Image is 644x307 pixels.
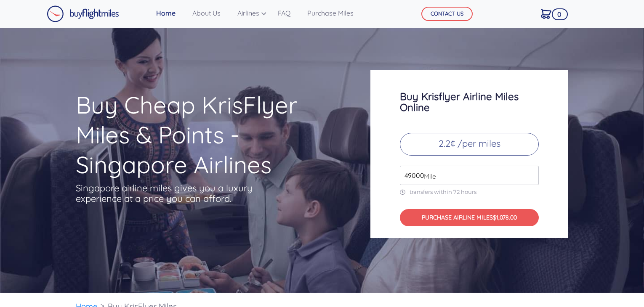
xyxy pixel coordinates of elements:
a: Airlines [234,5,264,21]
a: Home [153,5,179,21]
span: 0 [552,8,568,20]
a: 0 [538,5,555,22]
span: Mile [420,171,436,181]
a: FAQ [274,5,294,21]
h3: Buy Krisflyer Airline Miles Online [400,91,539,113]
img: Cart [541,9,551,19]
a: About Us [189,5,224,21]
a: Buy Flight Miles Logo [47,3,119,24]
span: $1,078.00 [493,214,517,221]
img: Buy Flight Miles Logo [47,5,119,22]
p: Singapore airline miles gives you a luxury experience at a price you can afford. [76,183,265,204]
a: Purchase Miles [304,5,357,21]
button: PURCHASE AIRLINE MILES$1,078.00 [400,209,539,226]
p: transfers within 72 hours [400,188,539,196]
button: CONTACT US [421,7,473,21]
p: 2.2¢ /per miles [400,133,539,156]
h1: Buy Cheap KrisFlyer Miles & Points - Singapore Airlines [76,90,338,180]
